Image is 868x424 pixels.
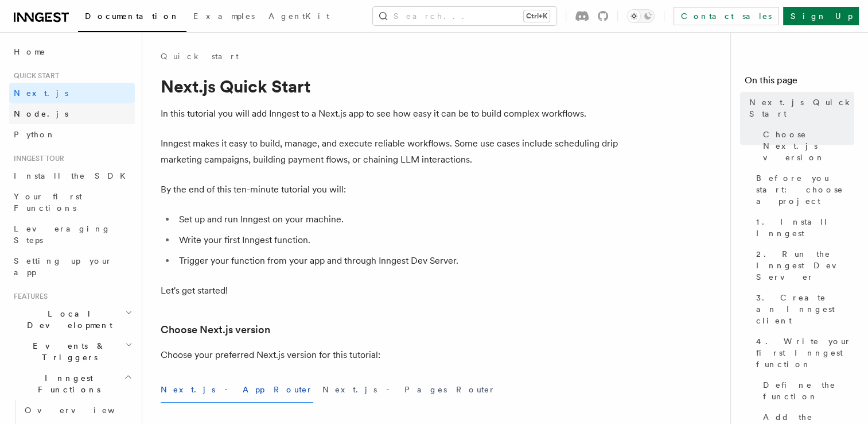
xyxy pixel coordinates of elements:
[752,287,854,331] a: 3. Create an Inngest client
[9,186,135,218] a: Your first Functions
[14,224,111,245] span: Leveraging Steps
[756,216,854,239] span: 1. Install Inngest
[9,250,135,283] a: Setting up your app
[752,211,854,244] a: 1. Install Inngest
[758,375,854,407] a: Define the function
[20,400,135,421] a: Overview
[176,211,620,228] li: Set up and run Inngest on your machine.
[161,136,620,168] p: Inngest makes it easy to build, manage, and execute reliable workflows. Some use cases include sc...
[161,322,270,338] a: Choose Next.js version
[745,74,854,92] h4: On this page
[9,41,135,62] a: Home
[176,253,620,269] li: Trigger your function from your app and through Inngest Dev Server.
[268,11,329,21] span: AgentKit
[758,124,854,168] a: Choose Next.js version
[756,336,854,370] span: 4. Write your first Inngest function
[752,244,854,287] a: 2. Run the Inngest Dev Server
[161,377,313,403] button: Next.js - App Router
[14,256,112,277] span: Setting up your app
[9,124,135,145] a: Python
[85,11,180,21] span: Documentation
[161,182,620,198] p: By the end of this ten-minute tutorial you will:
[9,83,135,103] a: Next.js
[262,3,336,31] a: AgentKit
[161,347,620,363] p: Choose your preferred Next.js version for this tutorial:
[674,7,779,25] a: Contact sales
[9,218,135,250] a: Leveraging Steps
[9,292,48,301] span: Features
[14,46,46,57] span: Home
[14,171,133,180] span: Install the SDK
[745,92,854,124] a: Next.js Quick Start
[627,9,655,23] button: Toggle dark mode
[9,165,135,186] a: Install the SDK
[756,172,854,207] span: Before you start: choose a project
[752,168,854,211] a: Before you start: choose a project
[9,372,124,395] span: Inngest Functions
[9,71,59,80] span: Quick start
[25,406,143,415] span: Overview
[756,248,854,283] span: 2. Run the Inngest Dev Server
[14,88,68,98] span: Next.js
[783,7,859,25] a: Sign Up
[193,11,255,21] span: Examples
[322,377,496,403] button: Next.js - Pages Router
[9,368,135,400] button: Inngest Functions
[9,303,135,336] button: Local Development
[9,340,125,363] span: Events & Triggers
[749,97,854,120] span: Next.js Quick Start
[161,76,620,97] h1: Next.js Quick Start
[756,292,854,326] span: 3. Create an Inngest client
[176,232,620,248] li: Write your first Inngest function.
[14,130,56,139] span: Python
[9,336,135,368] button: Events & Triggers
[9,308,125,331] span: Local Development
[186,3,262,31] a: Examples
[9,154,64,163] span: Inngest tour
[763,129,854,163] span: Choose Next.js version
[9,103,135,124] a: Node.js
[161,106,620,122] p: In this tutorial you will add Inngest to a Next.js app to see how easy it can be to build complex...
[763,379,854,402] span: Define the function
[14,192,82,213] span: Your first Functions
[78,3,186,32] a: Documentation
[14,109,68,118] span: Node.js
[752,331,854,375] a: 4. Write your first Inngest function
[161,283,620,299] p: Let's get started!
[373,7,556,25] button: Search...Ctrl+K
[524,10,550,22] kbd: Ctrl+K
[161,51,239,62] a: Quick start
